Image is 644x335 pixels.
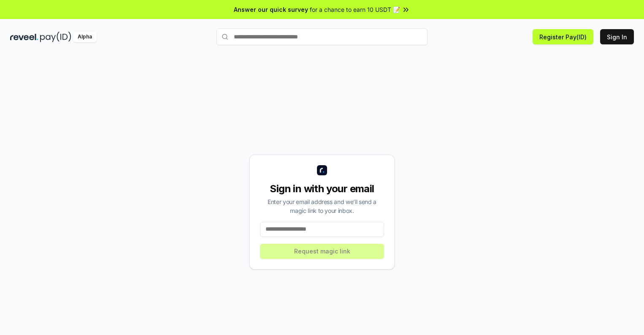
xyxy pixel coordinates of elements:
div: Sign in with your email [260,182,384,196]
img: reveel_dark [10,32,38,42]
img: logo_small [317,165,327,175]
button: Sign In [600,29,634,44]
span: for a chance to earn 10 USDT 📝 [310,5,400,14]
img: pay_id [40,32,71,42]
div: Enter your email address and we’ll send a magic link to your inbox. [260,197,384,215]
div: Alpha [73,32,97,42]
button: Register Pay(ID) [533,29,593,44]
span: Answer our quick survey [234,5,308,14]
